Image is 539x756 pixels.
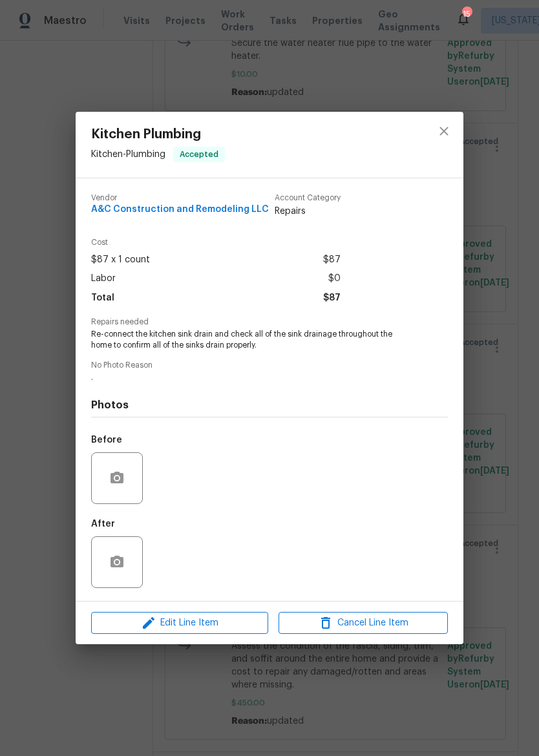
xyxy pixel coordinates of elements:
[91,399,448,412] h4: Photos
[91,612,268,635] button: Edit Line Item
[91,289,114,308] span: Total
[91,269,116,288] span: Labor
[91,361,448,370] span: No Photo Reason
[91,251,150,269] span: $87 x 1 count
[91,205,269,215] span: A&C Construction and Remodeling LLC
[174,148,224,161] span: Accepted
[323,251,341,269] span: $87
[91,238,341,247] span: Cost
[275,194,341,202] span: Account Category
[95,615,264,631] span: Edit Line Item
[275,205,341,218] span: Repairs
[91,520,115,529] h5: After
[91,372,412,383] span: .
[91,127,225,142] span: Kitchen Plumbing
[282,615,444,631] span: Cancel Line Item
[91,436,122,445] h5: Before
[91,150,165,159] span: Kitchen - Plumbing
[279,612,448,635] button: Cancel Line Item
[91,329,412,351] span: Re-connect the kitchen sink drain and check all of the sink drainage throughout the home to confi...
[328,269,341,288] span: $0
[91,318,448,326] span: Repairs needed
[323,289,341,308] span: $87
[462,8,471,21] div: 15
[91,194,269,202] span: Vendor
[428,116,460,147] button: close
